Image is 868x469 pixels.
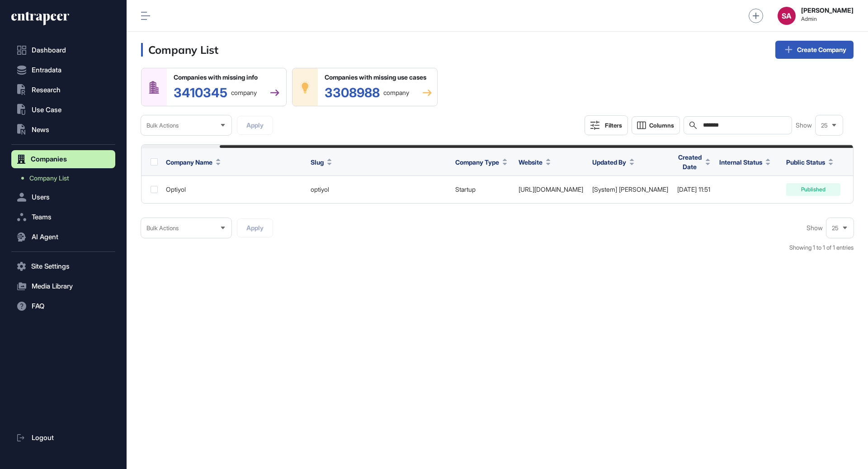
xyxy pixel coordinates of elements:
span: Entradata [32,66,61,74]
button: Updated By [592,157,634,167]
span: Slug [311,157,324,167]
div: [DATE] 11:51 [677,186,710,193]
button: Columns [632,116,680,134]
button: Research [11,81,115,99]
span: Show [807,224,823,232]
span: Company List [29,175,69,182]
div: Filters [605,122,622,129]
span: Public Status [786,157,825,167]
span: 25 [821,122,828,129]
button: Company Name [166,157,221,167]
button: Website [519,157,551,167]
span: AI Agent [32,233,58,241]
span: Company Name [166,157,212,167]
strong: [PERSON_NAME] [801,7,854,14]
span: Users [32,194,50,201]
button: Use Case [11,101,115,119]
button: Entradata [11,61,115,79]
button: Slug [311,157,332,167]
a: [URL][DOMAIN_NAME] [519,185,583,193]
div: Optiyol [166,186,302,193]
span: Created Date [677,152,702,171]
button: Created Date [677,152,710,171]
span: Bulk Actions [146,122,179,129]
span: 25 [832,225,839,232]
div: Published [786,183,840,196]
span: Company Type [455,157,499,167]
span: company [231,90,257,96]
div: Companies with missing use cases [325,74,432,81]
div: optiyol [311,186,446,193]
span: Companies [31,156,67,163]
span: Site Settings [31,263,70,270]
span: Research [32,86,61,94]
div: 3410345 [174,86,257,99]
span: Bulk Actions [146,225,179,232]
span: Admin [801,16,854,22]
a: Company List [16,170,115,186]
button: Internal Status [719,157,770,167]
span: News [32,126,49,133]
span: company [383,90,409,96]
span: Logout [32,434,54,441]
button: News [11,121,115,139]
h3: Company List [141,43,218,57]
span: Teams [32,213,52,221]
button: Filters [585,115,628,135]
button: Site Settings [11,257,115,275]
button: FAQ [11,297,115,315]
button: Teams [11,208,115,226]
button: Companies [11,150,115,168]
span: Columns [649,122,674,129]
a: Create Company [775,41,854,59]
button: Company Type [455,157,507,167]
div: Showing 1 to 1 of 1 entries [789,243,854,252]
div: Startup [455,186,509,193]
button: Users [11,188,115,206]
button: AI Agent [11,228,115,246]
div: Companies with missing info [174,74,279,81]
span: Website [519,157,542,167]
a: Logout [11,429,115,447]
span: Use Case [32,106,61,114]
button: SA [778,7,796,25]
span: FAQ [32,303,44,310]
div: 3308988 [325,86,409,99]
button: Media Library [11,277,115,295]
span: Updated By [592,157,626,167]
span: Media Library [32,283,73,290]
span: Internal Status [719,157,762,167]
button: Public Status [786,157,833,167]
a: [System] [PERSON_NAME] [592,185,668,193]
span: Show [796,122,812,129]
span: Dashboard [32,47,66,54]
a: Dashboard [11,41,115,59]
